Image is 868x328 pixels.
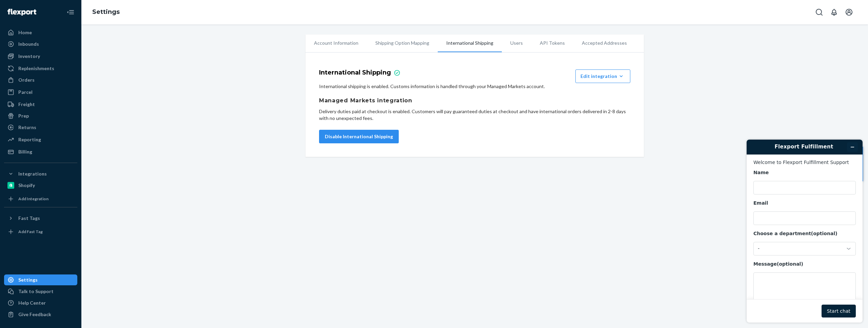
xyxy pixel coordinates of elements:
a: Freight [4,99,77,110]
div: Prep [18,112,29,119]
button: Talk to Support [4,286,77,297]
button: Integrations [4,168,77,179]
li: Users [502,35,531,52]
div: Add Integration [18,196,48,202]
a: Settings [92,8,120,16]
button: Open Search Box [812,5,826,19]
a: Shopify [4,180,77,191]
h4: International Shipping [319,69,391,80]
li: Accepted Addresses [573,35,635,52]
a: Home [4,27,77,38]
span: Chat [16,5,30,11]
p: International shipping is enabled. Customs information is handled through your Managed Markets ac... [319,83,630,90]
div: Add Fast Tag [18,229,43,234]
li: Account Information [305,35,367,52]
button: Fast Tags [4,213,77,224]
div: Freight [18,101,35,108]
div: Reporting [18,136,41,143]
li: API Tokens [531,35,573,52]
li: Shipping Option Mapping [367,35,438,52]
a: Billing [4,146,77,157]
button: Open account menu [842,5,856,19]
div: Integrations [18,170,47,177]
div: Billing [18,148,32,155]
div: Replenishments [18,65,54,72]
img: Flexport logo [7,9,36,16]
div: Fast Tags [18,215,40,222]
h1: Managed Markets integration [319,97,630,105]
button: Disable International Shipping [319,130,399,143]
a: Prep [4,110,77,121]
div: Inbounds [18,41,39,47]
div: Home [18,29,32,36]
div: Give Feedback [18,311,51,318]
div: Parcel [18,89,33,96]
a: Inventory [4,51,77,62]
div: Edit integration [580,73,625,80]
li: International Shipping [438,35,502,52]
button: Close Navigation [64,5,77,19]
div: Shopify [18,182,35,189]
a: Orders [4,75,77,85]
button: Open notifications [827,5,841,19]
div: Settings [18,276,38,283]
a: Replenishments [4,63,77,74]
div: Returns [18,124,36,131]
button: Give Feedback [4,309,77,320]
a: Help Center [4,298,77,308]
iframe: Find more information here [741,134,868,328]
ol: breadcrumbs [87,2,125,22]
a: Returns [4,122,77,133]
button: Edit integration [575,69,630,83]
div: Talk to Support [18,288,54,295]
a: Inbounds [4,39,77,49]
a: Parcel [4,87,77,98]
a: Add Fast Tag [4,226,77,237]
p: Delivery duties paid at checkout is enabled. Customers will pay guaranteed duties at checkout and... [319,108,630,122]
a: Settings [4,274,77,285]
a: Reporting [4,134,77,145]
div: Inventory [18,53,40,60]
div: Help Center [18,300,46,306]
a: Add Integration [4,193,77,204]
div: Orders [18,77,35,83]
